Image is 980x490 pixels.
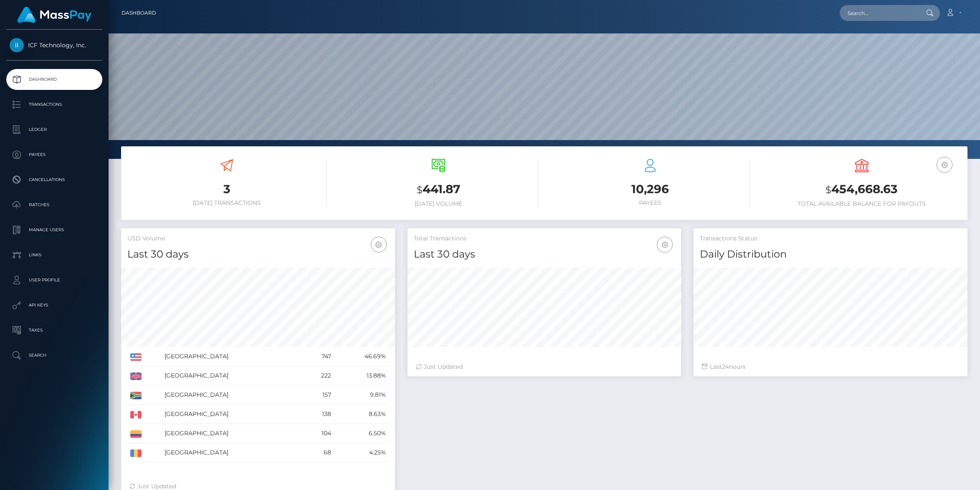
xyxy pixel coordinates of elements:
[6,345,102,366] a: Search
[551,199,750,207] h6: Payees
[6,169,102,190] a: Cancellations
[302,347,334,366] td: 747
[6,194,102,215] a: Batches
[334,405,389,424] td: 8.63%
[6,41,102,49] span: ICF Technology, Inc.
[702,362,959,371] div: Last hours
[302,424,334,443] td: 104
[127,199,327,207] h6: [DATE] Transactions
[6,144,102,165] a: Payees
[6,219,102,240] a: Manage Users
[10,349,99,362] p: Search
[6,245,102,265] a: Links
[162,424,302,443] td: [GEOGRAPHIC_DATA]
[6,295,102,316] a: API Keys
[130,430,142,438] img: CO.png
[10,299,99,311] p: API Keys
[414,235,675,243] h5: Total Transactions
[10,38,24,52] img: ICF Technology, Inc.
[6,94,102,115] a: Transactions
[130,449,142,457] img: RO.png
[551,181,750,197] h3: 10,296
[334,443,389,462] td: 4.25%
[302,366,334,385] td: 222
[762,181,961,198] h3: 454,668.63
[10,148,99,161] p: Payees
[10,274,99,286] p: User Profile
[162,347,302,366] td: [GEOGRAPHIC_DATA]
[130,373,142,380] img: GB.png
[6,320,102,341] a: Taxes
[130,392,142,399] img: ZA.png
[127,181,327,197] h3: 3
[10,224,99,236] p: Manage Users
[162,366,302,385] td: [GEOGRAPHIC_DATA]
[6,119,102,140] a: Ledger
[6,69,102,90] a: Dashboard
[700,247,961,262] h4: Daily Distribution
[10,98,99,111] p: Transactions
[762,200,961,207] h6: Total Available Balance for Payouts
[130,411,142,419] img: CA.png
[122,4,156,22] a: Dashboard
[10,199,99,211] p: Batches
[302,385,334,405] td: 157
[10,174,99,186] p: Cancellations
[17,7,91,23] img: MassPay Logo
[127,235,389,243] h5: USD Volume
[414,247,675,262] h4: Last 30 days
[162,405,302,424] td: [GEOGRAPHIC_DATA]
[334,366,389,385] td: 13.88%
[162,443,302,462] td: [GEOGRAPHIC_DATA]
[339,200,538,207] h6: [DATE] Volume
[162,385,302,405] td: [GEOGRAPHIC_DATA]
[826,184,831,196] small: $
[10,249,99,261] p: Links
[10,73,99,86] p: Dashboard
[127,247,389,262] h4: Last 30 days
[722,363,729,370] span: 24
[302,443,334,462] td: 68
[334,347,389,366] td: 46.69%
[416,362,673,371] div: Just Updated
[334,424,389,443] td: 6.50%
[302,405,334,424] td: 138
[339,181,538,198] h3: 441.87
[10,324,99,337] p: Taxes
[334,385,389,405] td: 9.81%
[6,270,102,291] a: User Profile
[840,5,918,21] input: Search...
[130,353,142,361] img: US.png
[10,123,99,136] p: Ledger
[700,235,961,243] h5: Transactions Status
[417,184,423,196] small: $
